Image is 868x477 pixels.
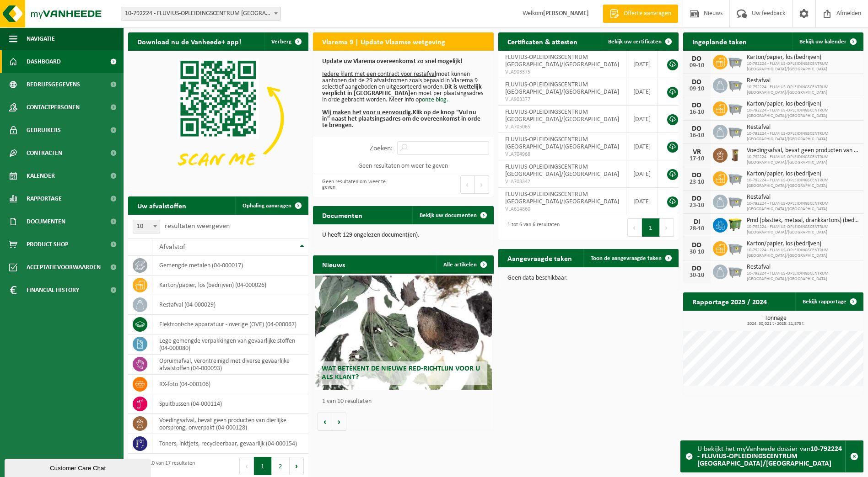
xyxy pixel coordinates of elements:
[290,457,304,475] button: Next
[5,457,153,477] iframe: chat widget
[322,365,480,381] span: Wat betekent de nieuwe RED-richtlijn voor u als klant?
[688,109,706,116] div: 16-10
[688,132,706,139] div: 16-10
[688,156,706,162] div: 17-10
[688,315,863,326] h3: Tonnage
[505,164,619,178] span: FLUVIUS-OPLEIDINGSCENTRUM [GEOGRAPHIC_DATA]/[GEOGRAPHIC_DATA]
[503,217,560,238] div: 1 tot 6 van 6 resultaten
[683,292,776,310] h2: Rapportage 2025 / 2024
[505,96,619,103] span: VLA903377
[315,276,491,390] a: Wat betekent de nieuwe RED-richtlijn voor u als klant?
[747,170,859,178] span: Karton/papier, los (bedrijven)
[747,271,859,282] span: 10-792224 - FLUVIUS-OPLEIDINGSCENTRUM [GEOGRAPHIC_DATA]/[GEOGRAPHIC_DATA]
[272,457,290,475] button: 2
[128,32,250,50] h2: Download nu de Vanheede+ app!
[799,39,846,45] span: Bekijk uw kalender
[543,10,589,17] strong: [PERSON_NAME]
[235,196,307,215] a: Ophaling aanvragen
[747,240,859,248] span: Karton/papier, los (bedrijven)
[792,32,863,51] a: Bekijk uw kalender
[660,218,674,237] button: Next
[436,255,493,274] a: Alle artikelen
[313,159,493,172] td: Geen resultaten om weer te geven
[688,202,706,209] div: 23-10
[728,53,743,69] img: WB-2500-GAL-GY-01
[697,445,842,467] strong: 10-792224 - FLUVIUS-OPLEIDINGSCENTRUM [GEOGRAPHIC_DATA]/[GEOGRAPHIC_DATA]
[621,9,674,18] span: Offerte aanvragen
[728,123,743,139] img: WB-2500-GAL-GY-01
[152,434,308,454] td: toners, inktjets, recycleerbaar, gevaarlijk (04-000154)
[27,233,68,256] span: Product Shop
[683,32,756,50] h2: Ingeplande taken
[318,175,399,195] div: Geen resultaten om weer te geven
[318,413,332,431] button: Vorige
[688,172,706,179] div: DO
[747,248,859,259] span: 10-792224 - FLUVIUS-OPLEIDINGSCENTRUM [GEOGRAPHIC_DATA]/[GEOGRAPHIC_DATA]
[747,131,859,142] span: 10-792224 - FLUVIUS-OPLEIDINGSCENTRUM [GEOGRAPHIC_DATA]/[GEOGRAPHIC_DATA]
[422,96,448,103] a: onze blog.
[152,276,308,295] td: karton/papier, los (bedrijven) (04-000026)
[747,54,859,61] span: Karton/papier, los (bedrijven)
[728,147,743,162] img: WB-0140-HPE-BN-01
[688,272,706,279] div: 30-10
[152,414,308,434] td: voedingsafval, bevat geen producten van dierlijke oorsprong, onverpakt (04-000128)
[688,218,706,226] div: DI
[128,196,195,214] h2: Uw afvalstoffen
[795,292,863,311] a: Bekijk rapportage
[505,178,619,185] span: VLA703342
[728,100,743,116] img: WB-2500-GAL-GY-01
[688,79,706,86] div: DO
[313,32,454,50] h2: Vlarema 9 | Update Vlaamse wetgeving
[608,39,662,45] span: Bekijk uw certificaten
[688,195,706,202] div: DO
[505,109,619,123] span: FLUVIUS-OPLEIDINGSCENTRUM [GEOGRAPHIC_DATA]/[GEOGRAPHIC_DATA]
[27,27,55,50] span: Navigatie
[133,220,160,233] span: 10
[322,84,482,97] b: Dit is wettelijk verplicht in [GEOGRAPHIC_DATA]
[264,32,307,51] button: Verberg
[688,63,706,69] div: 09-10
[322,58,484,129] p: moet kunnen aantonen dat de 29 afvalstromen zoals bepaald in Vlarema 9 selectief aangeboden en ui...
[505,136,619,150] span: FLUVIUS-OPLEIDINGSCENTRUM [GEOGRAPHIC_DATA]/[GEOGRAPHIC_DATA]
[747,217,859,224] span: Pmd (plastiek, metaal, drankkartons) (bedrijven)
[747,178,859,189] span: 10-792224 - FLUVIUS-OPLEIDINGSCENTRUM [GEOGRAPHIC_DATA]/[GEOGRAPHIC_DATA]
[688,179,706,185] div: 23-10
[27,73,80,96] span: Bedrijfsgegevens
[688,102,706,109] div: DO
[627,218,642,237] button: Previous
[152,256,308,276] td: gemengde metalen (04-000017)
[747,154,859,165] span: 10-792224 - FLUVIUS-OPLEIDINGSCENTRUM [GEOGRAPHIC_DATA]/[GEOGRAPHIC_DATA]
[152,375,308,394] td: RX-foto (04-000106)
[728,170,743,185] img: WB-2500-GAL-GY-01
[27,142,62,164] span: Contracten
[728,193,743,209] img: WB-2500-GAL-GY-01
[626,133,658,160] td: [DATE]
[27,164,55,187] span: Kalender
[505,54,619,68] span: FLUVIUS-OPLEIDINGSCENTRUM [GEOGRAPHIC_DATA]/[GEOGRAPHIC_DATA]
[747,264,859,271] span: Restafval
[313,255,354,273] h2: Nieuws
[507,275,669,281] p: Geen data beschikbaar.
[133,220,160,233] span: 10
[601,32,678,51] a: Bekijk uw certificaten
[591,255,662,261] span: Toon de aangevraagde taken
[747,61,859,72] span: 10-792224 - FLUVIUS-OPLEIDINGSCENTRUM [GEOGRAPHIC_DATA]/[GEOGRAPHIC_DATA]
[165,223,230,230] label: resultaten weergeven
[626,160,658,188] td: [DATE]
[420,212,477,218] span: Bekijk uw documenten
[688,242,706,249] div: DO
[152,394,308,414] td: spuitbussen (04-000114)
[322,109,413,116] u: Wij maken het voor u eenvoudig.
[121,7,280,20] span: 10-792224 - FLUVIUS-OPLEIDINGSCENTRUM MECHELEN/GEBOUW-J - MECHELEN
[747,108,859,119] span: 10-792224 - FLUVIUS-OPLEIDINGSCENTRUM [GEOGRAPHIC_DATA]/[GEOGRAPHIC_DATA]
[322,398,489,405] p: 1 van 10 resultaten
[747,201,859,212] span: 10-792224 - FLUVIUS-OPLEIDINGSCENTRUM [GEOGRAPHIC_DATA]/[GEOGRAPHIC_DATA]
[626,106,658,133] td: [DATE]
[747,124,859,131] span: Restafval
[583,249,678,267] a: Toon de aangevraagde taken
[27,50,61,73] span: Dashboard
[121,7,281,21] span: 10-792224 - FLUVIUS-OPLEIDINGSCENTRUM MECHELEN/GEBOUW-J - MECHELEN
[498,32,587,50] h2: Certificaten & attesten
[697,441,845,472] div: U bekijkt het myVanheede dossier van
